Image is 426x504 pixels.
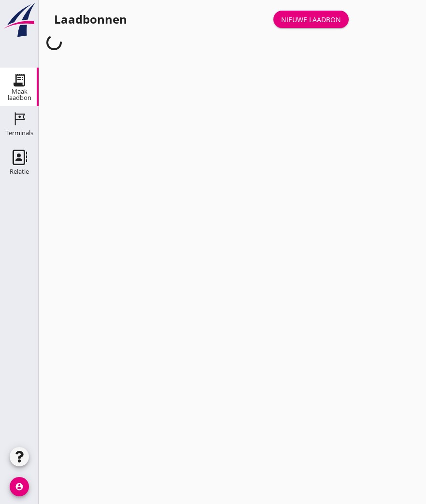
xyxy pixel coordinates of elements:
[10,477,29,496] i: account_circle
[273,11,349,28] a: Nieuwe laadbon
[54,12,127,27] div: Laadbonnen
[2,2,37,38] img: logo-small.a267ee39.svg
[10,168,29,175] div: Relatie
[5,130,33,136] div: Terminals
[281,14,341,25] div: Nieuwe laadbon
